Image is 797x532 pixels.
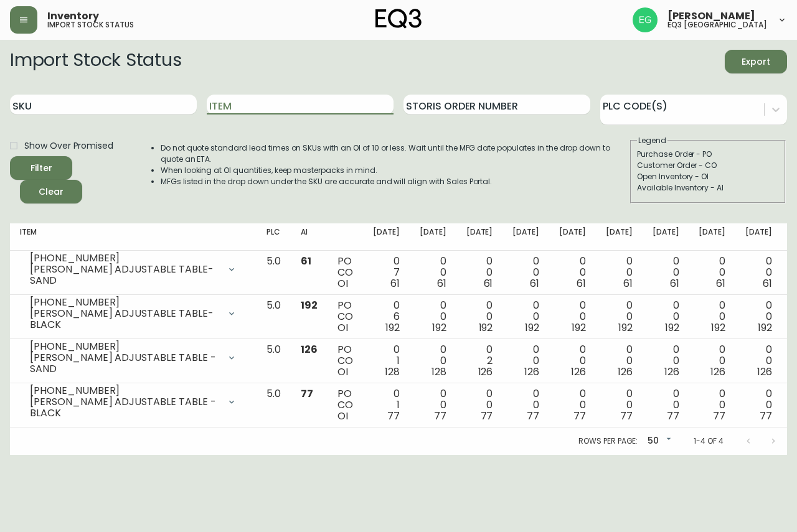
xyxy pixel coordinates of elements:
[725,50,787,73] button: Export
[373,344,400,378] div: 0 1
[637,182,779,194] div: Available Inventory - AI
[694,436,724,447] p: 1-4 of 4
[745,388,772,422] div: 0 0
[637,135,667,146] legend: Legend
[512,256,539,289] div: 0 0
[763,276,772,291] span: 61
[618,365,633,379] span: 126
[466,256,493,289] div: 0 0
[667,11,755,21] span: [PERSON_NAME]
[337,409,348,423] span: OI
[257,223,291,251] th: PLC
[559,256,586,289] div: 0 0
[363,223,410,251] th: [DATE]
[30,385,219,396] div: [PHONE_NUMBER]
[291,223,328,251] th: AI
[337,344,353,378] div: PO CO
[387,409,400,423] span: 77
[337,320,348,335] span: OI
[735,54,777,70] span: Export
[525,320,539,335] span: 192
[257,295,291,339] td: 5.0
[620,409,633,423] span: 77
[643,223,689,251] th: [DATE]
[758,320,772,335] span: 192
[481,409,493,423] span: 77
[502,223,549,251] th: [DATE]
[665,320,679,335] span: 192
[699,388,725,422] div: 0 0
[606,344,633,378] div: 0 0
[420,344,446,378] div: 0 0
[385,365,400,379] span: 128
[524,365,539,379] span: 126
[257,251,291,295] td: 5.0
[30,308,219,330] div: [PERSON_NAME] ADJUSTABLE TABLE-BLACK
[466,300,493,334] div: 0 0
[699,300,725,334] div: 0 0
[606,388,633,422] div: 0 0
[571,365,586,379] span: 126
[161,176,629,187] li: MFGs listed in the drop down under the SKU are accurate and will align with Sales Portal.
[479,320,493,335] span: 192
[161,142,629,165] li: Do not quote standard lead times on SKUs with an OI of 10 or less. Wait until the MFG date popula...
[47,21,134,29] h5: import stock status
[337,276,348,291] span: OI
[623,276,633,291] span: 61
[527,409,539,423] span: 77
[549,223,596,251] th: [DATE]
[30,341,219,352] div: [PHONE_NUMBER]
[530,276,539,291] span: 61
[512,300,539,334] div: 0 0
[20,388,247,416] div: [PHONE_NUMBER][PERSON_NAME] ADJUSTABLE TABLE - BLACK
[484,276,493,291] span: 61
[410,223,456,251] th: [DATE]
[653,388,679,422] div: 0 0
[637,149,779,160] div: Purchase Order - PO
[667,21,767,29] h5: eq3 [GEOGRAPHIC_DATA]
[10,156,72,180] button: Filter
[47,11,99,21] span: Inventory
[10,223,257,251] th: Item
[432,320,446,335] span: 192
[653,256,679,289] div: 0 0
[24,139,113,152] span: Show Over Promised
[456,223,503,251] th: [DATE]
[437,276,446,291] span: 61
[606,256,633,289] div: 0 0
[559,344,586,378] div: 0 0
[735,223,782,251] th: [DATE]
[664,365,679,379] span: 126
[10,50,181,73] h2: Import Stock Status
[373,300,400,334] div: 0 6
[385,320,400,335] span: 192
[420,300,446,334] div: 0 0
[434,409,446,423] span: 77
[30,253,219,264] div: [PHONE_NUMBER]
[373,388,400,422] div: 0 1
[257,383,291,427] td: 5.0
[578,436,638,447] p: Rows per page:
[572,320,586,335] span: 192
[653,344,679,378] div: 0 0
[337,256,353,289] div: PO CO
[466,344,493,378] div: 0 2
[337,300,353,334] div: PO CO
[699,344,725,378] div: 0 0
[573,409,586,423] span: 77
[716,276,725,291] span: 61
[20,344,247,371] div: [PHONE_NUMBER][PERSON_NAME] ADJUSTABLE TABLE - SAND
[466,388,493,422] div: 0 0
[760,409,772,423] span: 77
[20,180,82,203] button: Clear
[30,297,219,308] div: [PHONE_NUMBER]
[637,160,779,171] div: Customer Order - CO
[30,396,219,419] div: [PERSON_NAME] ADJUSTABLE TABLE - BLACK
[30,264,219,286] div: [PERSON_NAME] ADJUSTABLE TABLE-SAND
[653,300,679,334] div: 0 0
[643,431,674,452] div: 50
[713,409,725,423] span: 77
[30,352,219,375] div: [PERSON_NAME] ADJUSTABLE TABLE - SAND
[20,300,247,327] div: [PHONE_NUMBER][PERSON_NAME] ADJUSTABLE TABLE-BLACK
[420,256,446,289] div: 0 0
